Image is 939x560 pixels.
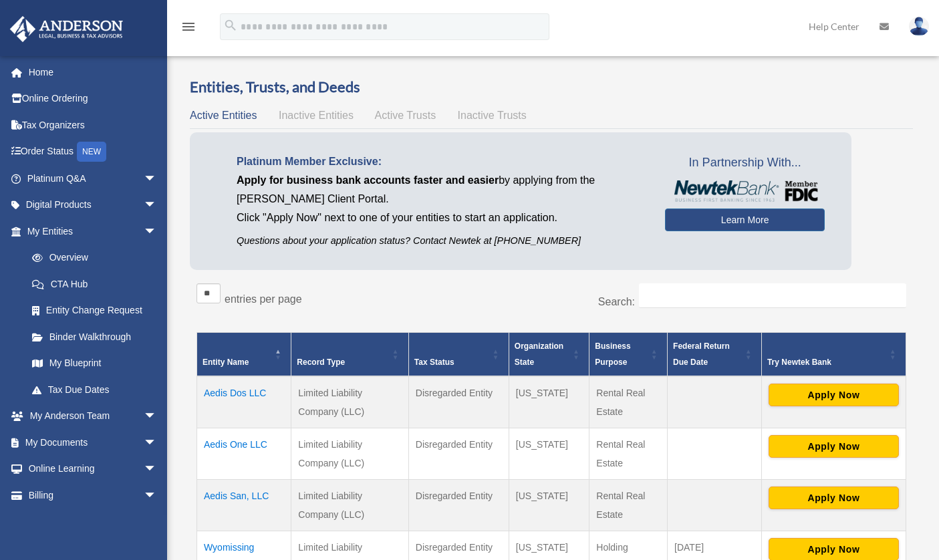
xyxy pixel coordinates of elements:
[909,17,929,36] img: User Pic
[665,208,825,231] a: Learn More
[9,456,177,482] a: Online Learningarrow_drop_down
[279,110,354,121] span: Inactive Entities
[9,112,177,138] a: Tax Organizers
[375,110,436,121] span: Active Trusts
[203,358,249,367] span: Entity Name
[767,354,886,370] div: Try Newtek Bank
[761,333,906,377] th: Try Newtek Bank : Activate to sort
[144,192,170,219] span: arrow_drop_down
[190,77,913,98] h3: Entities, Trusts, and Deeds
[19,350,170,377] a: My Blueprint
[9,482,177,509] a: Billingarrow_drop_down
[509,480,589,531] td: [US_STATE]
[589,333,668,377] th: Business Purpose: Activate to sort
[9,192,177,219] a: Digital Productsarrow_drop_down
[672,180,818,202] img: NewtekBankLogoSM.png
[291,428,409,480] td: Limited Liability Company (LLC)
[144,456,170,483] span: arrow_drop_down
[223,18,238,33] i: search
[180,23,196,35] a: menu
[414,358,454,367] span: Tax Status
[291,376,409,428] td: Limited Liability Company (LLC)
[589,376,668,428] td: Rental Real Estate
[237,233,645,249] p: Questions about your application status? Contact Newtek at [PHONE_NUMBER]
[9,403,177,430] a: My Anderson Teamarrow_drop_down
[19,376,170,403] a: Tax Due Dates
[509,376,589,428] td: [US_STATE]
[408,428,509,480] td: Disregarded Entity
[144,429,170,456] span: arrow_drop_down
[6,16,127,42] img: Anderson Advisors Platinum Portal
[769,384,899,406] button: Apply Now
[673,341,730,367] span: Federal Return Due Date
[589,480,668,531] td: Rental Real Estate
[769,486,899,509] button: Apply Now
[291,333,409,377] th: Record Type: Activate to sort
[19,271,170,297] a: CTA Hub
[9,218,170,245] a: My Entitiesarrow_drop_down
[197,333,291,377] th: Entity Name: Activate to invert sorting
[9,509,177,535] a: Events Calendar
[144,165,170,192] span: arrow_drop_down
[19,245,164,271] a: Overview
[225,293,302,305] label: entries per page
[144,403,170,430] span: arrow_drop_down
[237,171,645,208] p: by applying from the [PERSON_NAME] Client Portal.
[144,218,170,245] span: arrow_drop_down
[595,341,630,367] span: Business Purpose
[769,435,899,458] button: Apply Now
[408,480,509,531] td: Disregarded Entity
[144,482,170,509] span: arrow_drop_down
[197,428,291,480] td: Aedis One LLC
[598,296,635,307] label: Search:
[668,333,762,377] th: Federal Return Due Date: Activate to sort
[509,333,589,377] th: Organization State: Activate to sort
[9,429,177,456] a: My Documentsarrow_drop_down
[19,323,170,350] a: Binder Walkthrough
[77,142,106,162] div: NEW
[589,428,668,480] td: Rental Real Estate
[9,165,177,192] a: Platinum Q&Aarrow_drop_down
[458,110,527,121] span: Inactive Trusts
[9,138,177,166] a: Order StatusNEW
[19,297,170,324] a: Entity Change Request
[237,152,645,171] p: Platinum Member Exclusive:
[665,152,825,174] span: In Partnership With...
[197,480,291,531] td: Aedis San, LLC
[237,174,499,186] span: Apply for business bank accounts faster and easier
[408,376,509,428] td: Disregarded Entity
[9,59,177,86] a: Home
[9,86,177,112] a: Online Ordering
[291,480,409,531] td: Limited Liability Company (LLC)
[237,208,645,227] p: Click "Apply Now" next to one of your entities to start an application.
[515,341,563,367] span: Organization State
[190,110,257,121] span: Active Entities
[197,376,291,428] td: Aedis Dos LLC
[408,333,509,377] th: Tax Status: Activate to sort
[297,358,345,367] span: Record Type
[509,428,589,480] td: [US_STATE]
[180,19,196,35] i: menu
